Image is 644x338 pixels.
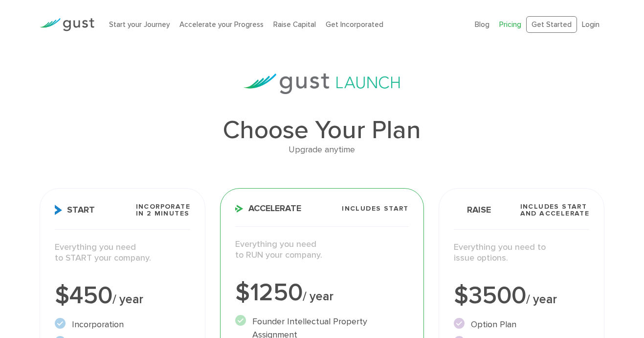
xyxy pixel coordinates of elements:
[244,73,400,94] img: gust-launch-logos.svg
[475,20,489,29] a: Blog
[235,239,409,261] p: Everything you need to RUN your company.
[40,118,604,143] h1: Choose Your Plan
[326,20,383,29] a: Get Incorporated
[40,18,94,31] img: Gust Logo
[235,205,244,213] img: Accelerate Icon
[499,20,521,29] a: Pricing
[55,242,190,264] p: Everything you need to START your company.
[273,20,316,29] a: Raise Capital
[303,289,333,304] span: / year
[235,281,409,305] div: $1250
[526,16,577,33] a: Get Started
[454,318,589,331] li: Option Plan
[55,284,190,308] div: $450
[55,205,95,215] span: Start
[342,205,409,212] span: Includes START
[520,203,590,217] span: Includes START and ACCELERATE
[40,143,604,157] div: Upgrade anytime
[55,318,190,331] li: Incorporation
[454,284,589,308] div: $3500
[112,292,143,307] span: / year
[235,204,301,213] span: Accelerate
[136,203,190,217] span: Incorporate in 2 Minutes
[454,205,491,215] span: Raise
[179,20,264,29] a: Accelerate your Progress
[55,205,62,215] img: Start Icon X2
[582,20,600,29] a: Login
[454,242,589,264] p: Everything you need to issue options.
[109,20,170,29] a: Start your Journey
[526,292,557,307] span: / year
